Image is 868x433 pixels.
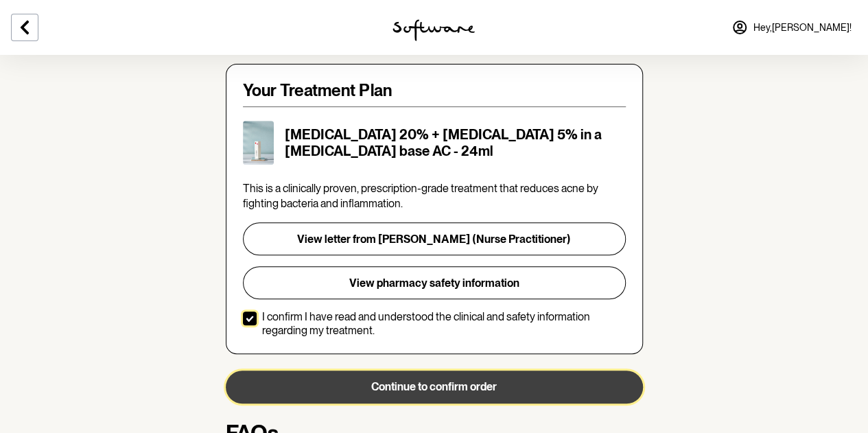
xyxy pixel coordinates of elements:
a: Hey,[PERSON_NAME]! [723,11,860,44]
img: cktu5b0bi00003e5xgiy44wfx.jpg [243,121,274,165]
p: I confirm I have read and understood the clinical and safety information regarding my treatment. [262,310,626,336]
button: Continue to confirm order [226,371,643,403]
span: Hey, [PERSON_NAME] ! [753,22,852,34]
img: software logo [392,19,475,41]
h4: Your Treatment Plan [243,81,626,101]
button: View pharmacy safety information [243,266,626,299]
button: View letter from [PERSON_NAME] (Nurse Practitioner) [243,222,626,255]
span: This is a clinically proven, prescription-grade treatment that reduces acne by fighting bacteria ... [243,182,598,210]
h5: [MEDICAL_DATA] 20% + [MEDICAL_DATA] 5% in a [MEDICAL_DATA] base AC - 24ml [285,126,626,159]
